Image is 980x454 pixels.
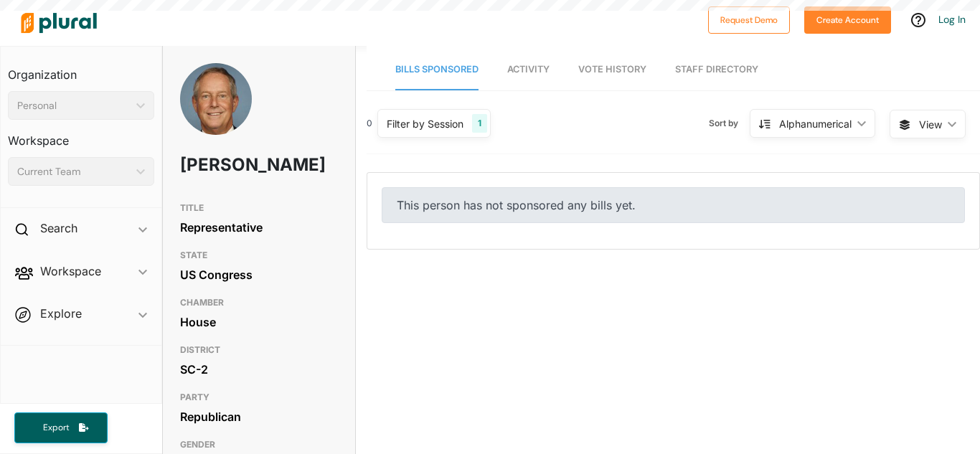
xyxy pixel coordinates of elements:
[395,64,479,75] span: Bills Sponsored
[938,13,966,26] a: Log In
[367,117,372,130] div: 0
[779,116,852,131] div: Alphanumerical
[180,217,338,238] div: Representative
[180,264,338,285] div: US Congress
[40,220,77,236] h2: Search
[675,49,758,90] a: Staff Directory
[180,389,338,406] h3: PARTY
[578,64,646,75] span: Vote History
[708,11,790,27] a: Request Demo
[472,114,487,133] div: 1
[382,187,965,223] div: This person has not sponsored any bills yet.
[180,311,338,333] div: House
[17,164,131,179] div: Current Team
[180,359,338,380] div: SC-2
[180,199,338,217] h3: TITLE
[387,116,463,131] div: Filter by Session
[709,117,750,130] span: Sort by
[804,11,891,27] a: Create Account
[14,412,108,443] button: Export
[180,341,338,359] h3: DISTRICT
[395,49,479,90] a: Bills Sponsored
[180,63,252,151] img: Headshot of Joe Wilson
[507,64,550,75] span: Activity
[180,247,338,264] h3: STATE
[8,54,154,85] h3: Organization
[180,143,275,186] h1: [PERSON_NAME]
[804,6,891,34] button: Create Account
[17,98,131,113] div: Personal
[180,406,338,427] div: Republican
[708,6,790,34] button: Request Demo
[919,117,942,132] span: View
[8,120,154,151] h3: Workspace
[180,436,338,453] h3: GENDER
[33,422,79,434] span: Export
[180,294,338,311] h3: CHAMBER
[507,49,550,90] a: Activity
[578,49,646,90] a: Vote History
